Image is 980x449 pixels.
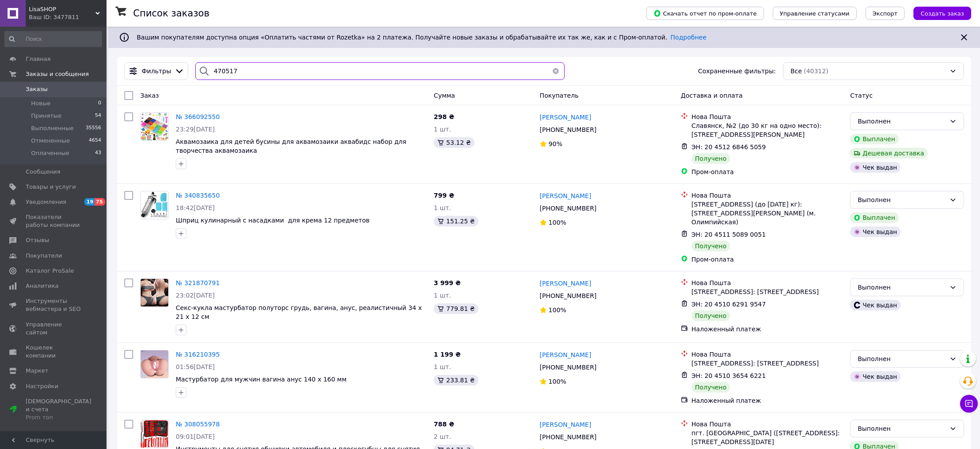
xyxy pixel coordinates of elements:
[681,92,743,99] span: Доставка и оплата
[26,198,66,206] span: Уведомления
[692,325,843,334] div: Наложенный платеж
[195,62,565,80] input: Поиск по номеру заказа, ФИО покупателя, номеру телефона, Email, номеру накладной
[434,192,454,199] span: 799 ₴
[26,344,82,360] span: Кошелек компании
[857,282,946,292] div: Выполнен
[692,310,730,321] div: Получено
[29,5,95,13] span: LisaSHOP
[692,255,843,264] div: Пром-оплата
[540,420,591,429] a: [PERSON_NAME]
[26,70,89,78] span: Заказы и сообщения
[434,433,451,440] span: 2 шт.
[905,9,971,16] a: Создать заказ
[850,371,901,382] div: Чек выдан
[692,200,843,226] div: [STREET_ADDRESS] (до [DATE] кг): [STREET_ADDRESS][PERSON_NAME] (м. Олимпийская)
[26,236,49,244] span: Отзывы
[26,267,74,275] span: Каталог ProSale
[142,67,171,75] span: Фильтры
[692,287,843,296] div: [STREET_ADDRESS]: [STREET_ADDRESS]
[26,297,82,313] span: Инструменты вебмастера и SEO
[26,213,82,229] span: Показатели работы компании
[26,85,47,93] span: Заказы
[176,421,220,428] a: № 308055978
[434,351,461,358] span: 1 199 ₴
[540,113,591,122] a: [PERSON_NAME]
[540,126,597,133] span: [PHONE_NUMBER]
[29,13,107,21] div: Ваш ID: 3477811
[692,301,766,308] span: ЭН: 20 4510 6291 9547
[804,68,828,75] span: (40312)
[434,204,451,211] span: 1 шт.
[4,31,102,47] input: Поиск
[176,376,347,383] span: Мастурбатор для мужчин вагина анус 140 х 160 мм
[540,421,591,428] span: [PERSON_NAME]
[176,279,220,286] span: № 321870791
[26,168,60,176] span: Сообщения
[434,292,451,299] span: 1 шт.
[140,92,159,99] span: Заказ
[176,126,215,133] span: 23:29[DATE]
[141,113,168,140] img: Фото товару
[857,354,946,364] div: Выполнен
[692,112,843,121] div: Нова Пошта
[176,138,406,154] a: Аквамозаика для детей бусины для аквамозаики аквабидс набор для творчества аквамозаика
[692,396,843,405] div: Наложенный платеж
[850,226,901,237] div: Чек выдан
[653,9,757,17] span: Скачать отчет по пром-оплате
[176,113,220,120] span: № 366092550
[692,231,766,238] span: ЭН: 20 4511 5089 0051
[26,252,62,260] span: Покупатели
[692,241,730,251] div: Получено
[850,162,901,173] div: Чек выдан
[176,217,369,224] a: Шприц кулинарный с насадками для крема 12 предметов
[540,205,597,212] span: [PHONE_NUMBER]
[873,10,897,17] span: Экспорт
[86,124,101,132] span: 35556
[850,134,898,144] div: Выплачен
[692,359,843,368] div: [STREET_ADDRESS]: [STREET_ADDRESS]
[434,216,478,226] div: 151.25 ₴
[646,7,764,20] button: Скачать отчет по пром-оплате
[133,8,209,19] h1: Список заказов
[434,113,454,120] span: 298 ₴
[176,292,215,299] span: 23:02[DATE]
[549,306,566,314] span: 100%
[549,140,562,147] span: 90%
[540,292,597,299] span: [PHONE_NUMBER]
[26,413,91,421] div: Prom топ
[434,303,478,314] div: 779.81 ₴
[98,99,101,107] span: 0
[540,351,591,358] span: [PERSON_NAME]
[857,424,946,433] div: Выполнен
[26,321,82,337] span: Управление сайтом
[26,55,51,63] span: Главная
[692,153,730,164] div: Получено
[692,143,766,151] span: ЭН: 20 4512 6846 5059
[89,137,101,145] span: 4654
[434,375,478,385] div: 233.81 ₴
[176,351,220,358] a: № 316210395
[26,397,91,422] span: [DEMOGRAPHIC_DATA] и счета
[850,92,873,99] span: Статус
[540,192,591,199] span: [PERSON_NAME]
[137,34,707,41] span: Вашим покупателям доступна опция «Оплатить частями от Rozetka» на 2 платежа. Получайте новые зака...
[176,192,220,199] a: № 340835650
[84,198,95,206] span: 19
[31,149,69,157] span: Оплаченные
[692,382,730,393] div: Получено
[549,378,566,385] span: 100%
[140,420,169,448] a: Фото товару
[540,191,591,200] a: [PERSON_NAME]
[31,137,70,145] span: Отмененные
[140,278,169,307] a: Фото товару
[95,198,105,206] span: 75
[780,10,850,17] span: Управление статусами
[540,433,597,441] span: [PHONE_NUMBER]
[692,372,766,379] span: ЭН: 20 4510 3654 6221
[434,126,451,133] span: 1 шт.
[434,137,474,148] div: 53.12 ₴
[960,395,978,413] button: Чат с покупателем
[95,112,101,120] span: 54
